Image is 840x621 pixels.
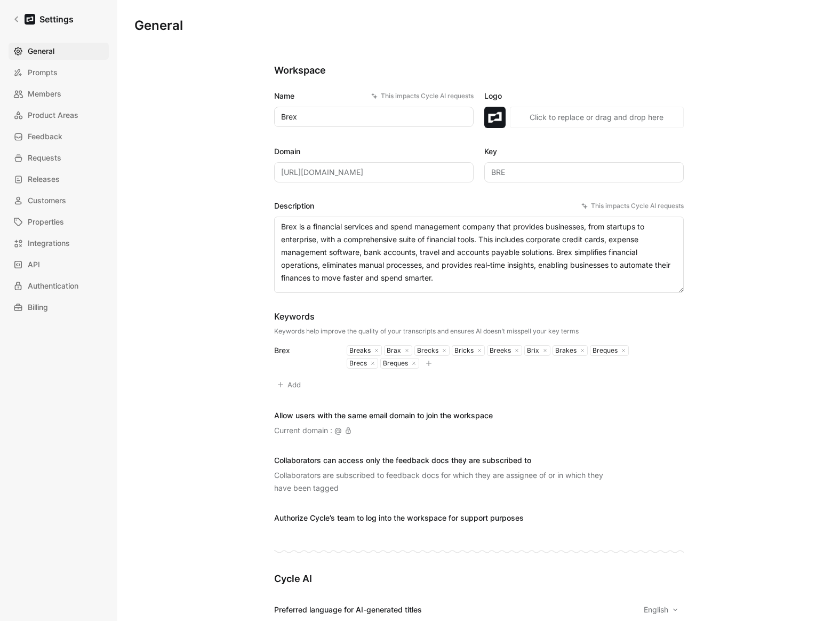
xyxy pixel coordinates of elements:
a: Authentication [9,277,109,294]
div: Brecs [347,359,367,368]
a: Product Areas [9,107,109,124]
h1: General [134,17,183,34]
div: Authorize Cycle’s team to log into the workspace for support purposes [274,512,524,524]
div: Current domain : @ [274,424,351,437]
span: Prompts [28,66,58,79]
span: Feedback [28,130,62,143]
label: Description [274,200,684,212]
textarea: Brex is a financial services and spend management company that provides businesses, from startups... [274,217,684,293]
button: English [639,602,684,617]
a: General [9,43,109,60]
h1: Settings [39,13,74,26]
div: Brax [385,346,401,355]
label: Key [484,145,684,158]
a: Feedback [9,128,109,145]
div: Keywords [274,310,579,323]
div: Breaks [347,346,371,355]
a: Members [9,85,109,102]
div: This impacts Cycle AI requests [581,201,684,211]
span: Requests [28,152,61,164]
a: Properties [9,213,109,230]
a: Prompts [9,64,109,81]
div: Breques [381,359,408,368]
div: Breques [590,346,618,355]
a: Releases [9,171,109,188]
a: Settings [9,9,78,30]
div: Collaborators can access only the feedback docs they are subscribed to [274,454,615,467]
img: logo [484,107,506,128]
div: Breeks [487,346,511,355]
span: Authentication [28,280,78,292]
a: Billing [9,299,109,316]
span: Members [28,87,61,100]
div: Brix [525,346,539,355]
span: Integrations [28,237,70,250]
span: Billing [28,301,48,314]
span: General [28,45,54,58]
a: API [9,256,109,273]
h2: Cycle AI [274,572,684,585]
a: Integrations [9,235,109,252]
div: Brex [274,344,334,357]
a: Customers [9,192,109,209]
label: Logo [484,90,684,102]
span: Product Areas [28,109,78,122]
button: Add [274,377,306,392]
label: Name [274,90,474,102]
span: English [644,603,670,616]
span: Properties [28,216,64,228]
a: Requests [9,149,109,166]
span: API [28,258,40,271]
div: Preferred language for AI-generated titles [274,603,422,616]
button: Click to replace or drag and drop here [510,107,684,128]
div: Brakes [553,346,577,355]
input: Some placeholder [274,162,474,182]
h2: Workspace [274,64,684,77]
div: Brecks [415,346,438,355]
div: Collaborators are subscribed to feedback docs for which they are assignee of or in which they hav... [274,469,615,495]
label: Domain [274,145,474,158]
div: Allow users with the same email domain to join the workspace [274,409,493,422]
div: This impacts Cycle AI requests [371,91,474,101]
div: Keywords help improve the quality of your transcripts and ensures AI doesn’t misspell your key terms [274,327,579,336]
div: Bricks [452,346,474,355]
span: Customers [28,194,66,207]
span: Releases [28,173,60,186]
